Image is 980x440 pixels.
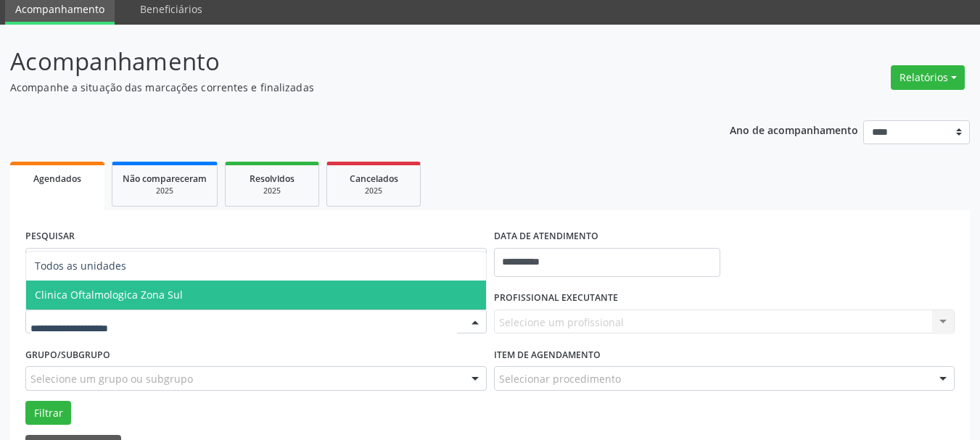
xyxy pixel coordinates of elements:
span: Selecionar procedimento [499,371,621,386]
label: DATA DE ATENDIMENTO [494,225,598,248]
p: Acompanhamento [10,43,682,80]
div: 2025 [236,186,308,196]
button: Relatórios [891,65,965,90]
span: Selecione um grupo ou subgrupo [30,371,193,386]
span: Cancelados [350,173,398,185]
div: 2025 [337,186,410,196]
label: PESQUISAR [25,225,75,248]
span: Não compareceram [123,173,207,185]
span: Todos as unidades [35,259,126,273]
label: Grupo/Subgrupo [25,344,110,366]
label: PROFISSIONAL EXECUTANTE [494,287,618,310]
p: Ano de acompanhamento [730,120,858,138]
p: Acompanhe a situação das marcações correntes e finalizadas [10,80,682,95]
button: Filtrar [25,401,71,426]
span: Agendados [33,173,81,185]
span: Clinica Oftalmologica Zona Sul [35,288,183,302]
div: 2025 [123,186,207,196]
span: Resolvidos [250,173,295,185]
label: Item de agendamento [494,344,601,366]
